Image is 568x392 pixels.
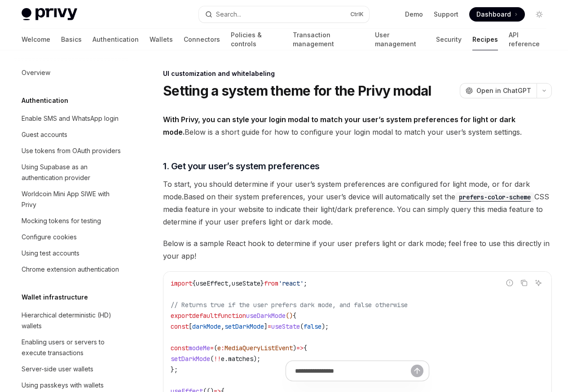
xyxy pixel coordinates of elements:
span: => [296,344,304,352]
div: Worldcoin Mini App SIWE with Privy [22,189,124,210]
a: Enable SMS and WhatsApp login [14,110,129,127]
span: matches [228,355,253,363]
span: setDarkMode [171,355,210,363]
span: e [217,344,221,352]
div: Hierarchical deterministic (HD) wallets [22,310,124,331]
span: { [192,279,196,287]
h1: Setting a system theme for the Privy modal [163,83,432,99]
span: const [171,322,189,330]
span: useState [232,279,260,287]
span: ); [321,322,329,330]
span: To start, you should determine if your user’s system preferences are configured for light mode, o... [163,178,552,228]
div: Guest accounts [22,129,67,140]
a: Guest accounts [14,127,129,143]
span: [ [189,322,192,330]
span: darkMode [192,322,221,330]
span: ( [210,355,214,363]
span: . [225,355,228,363]
span: function [217,312,246,320]
div: Using test accounts [22,248,79,259]
a: Support [434,10,458,19]
a: Connectors [184,29,220,50]
span: ( [300,322,304,330]
div: Enabling users or servers to execute transactions [22,337,124,358]
div: Configure cookies [22,232,77,242]
button: Report incorrect code [504,277,515,289]
span: : [221,344,225,352]
a: Configure cookies [14,229,129,245]
span: { [304,344,307,352]
span: useEffect [196,279,228,287]
span: ] [264,322,268,330]
input: Ask a question... [295,361,411,381]
span: import [171,279,192,287]
div: Server-side user wallets [22,364,93,374]
a: Wallets [150,29,173,50]
a: Hierarchical deterministic (HD) wallets [14,307,129,334]
a: Use tokens from OAuth providers [14,143,129,159]
button: Toggle dark mode [532,7,546,22]
span: Dashboard [476,10,511,19]
span: e [221,355,225,363]
div: Using Supabase as an authentication provider [22,162,124,183]
span: = [210,344,214,352]
a: Welcome [22,29,50,50]
div: Using passkeys with wallets [22,380,104,391]
a: User management [375,29,426,50]
span: false [304,322,321,330]
button: Copy the contents from the code block [518,277,530,289]
span: modeMe [189,344,210,352]
button: Send message [411,365,423,377]
a: Demo [405,10,423,19]
span: () [286,312,293,320]
span: 1. Get your user’s system preferences [163,160,320,172]
span: ) [293,344,296,352]
strong: With Privy, you can style your login modal to match your user’s system preferences for light or d... [163,115,515,137]
h5: Authentication [22,95,68,106]
span: useState [271,322,300,330]
span: ( [214,344,217,352]
span: , [228,279,232,287]
span: default [192,312,217,320]
a: Transaction management [293,29,364,50]
div: Use tokens from OAuth providers [22,145,121,156]
button: Open search [199,6,369,22]
span: const [171,344,189,352]
a: Basics [61,29,82,50]
div: Enable SMS and WhatsApp login [22,113,119,124]
div: Search... [216,9,241,20]
span: { [293,312,296,320]
a: Enabling users or servers to execute transactions [14,334,129,361]
span: setDarkMode [225,322,264,330]
a: Worldcoin Mini App SIWE with Privy [14,186,129,213]
h5: Wallet infrastructure [22,292,88,303]
a: Overview [14,65,129,81]
a: Server-side user wallets [14,361,129,377]
a: Authentication [92,29,139,50]
span: } [260,279,264,287]
span: MediaQueryListEvent [225,344,293,352]
span: ); [253,355,260,363]
a: prefers-color-scheme [455,192,534,201]
span: ; [304,279,307,287]
a: Recipes [472,29,498,50]
span: Below is a short guide for how to configure your login modal to match your user’s system settings. [163,113,552,138]
button: Open in ChatGPT [460,83,537,98]
div: UI customization and whitelabeling [163,69,552,78]
span: export [171,312,192,320]
img: light logo [22,8,77,21]
a: Dashboard [469,7,525,22]
a: Policies & controls [231,29,282,50]
a: Using Supabase as an authentication provider [14,159,129,186]
a: Mocking tokens for testing [14,213,129,229]
a: Security [436,29,462,50]
span: 'react' [278,279,304,287]
span: // Returns true if the user prefers dark mode, and false otherwise [171,301,408,309]
div: Chrome extension authentication [22,264,119,275]
button: Ask AI [533,277,544,289]
a: Chrome extension authentication [14,261,129,277]
span: Open in ChatGPT [476,86,531,95]
code: prefers-color-scheme [455,192,534,202]
a: API reference [509,29,546,50]
span: Below is a sample React hook to determine if your user prefers light or dark mode; feel free to u... [163,237,552,262]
